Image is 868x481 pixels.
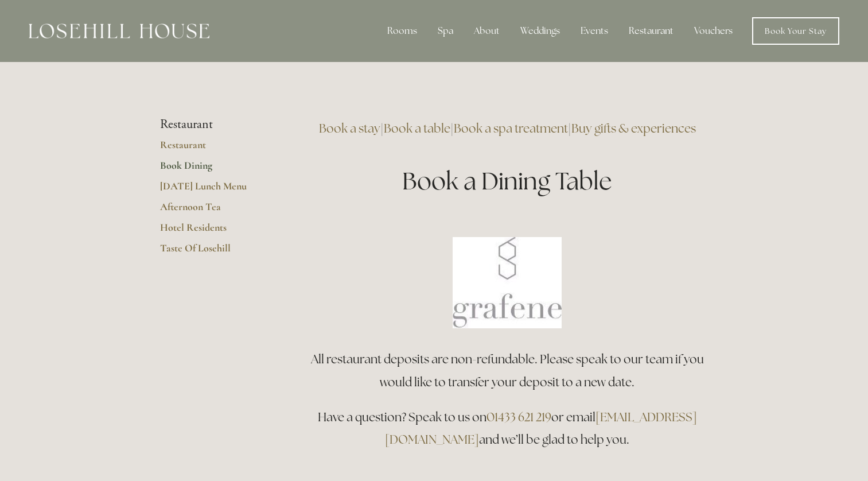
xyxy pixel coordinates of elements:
[453,237,562,328] img: Book a table at Grafene Restaurant @ Losehill
[160,159,270,180] a: Book Dining
[160,200,270,221] a: Afternoon Tea
[306,117,709,140] h3: | | |
[29,24,209,38] img: Losehill House
[571,20,617,42] div: Events
[160,242,270,262] a: Taste Of Losehill
[511,20,569,42] div: Weddings
[429,20,462,42] div: Spa
[384,121,450,136] a: Book a table
[571,121,696,136] a: Buy gifts & experiences
[465,20,509,42] div: About
[752,17,839,45] a: Book Your Stay
[306,406,709,452] h3: Have a question? Speak to us on or email and we’ll be glad to help you.
[620,20,683,42] div: Restaurant
[160,138,270,159] a: Restaurant
[454,121,568,136] a: Book a spa treatment
[306,164,709,198] h1: Book a Dining Table
[160,117,270,132] li: Restaurant
[378,20,426,42] div: Rooms
[319,121,380,136] a: Book a stay
[685,20,742,42] a: Vouchers
[160,180,270,200] a: [DATE] Lunch Menu
[486,409,551,425] a: 01433 621 219
[160,221,270,242] a: Hotel Residents
[306,348,709,394] h3: All restaurant deposits are non-refundable. Please speak to our team if you would like to transfe...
